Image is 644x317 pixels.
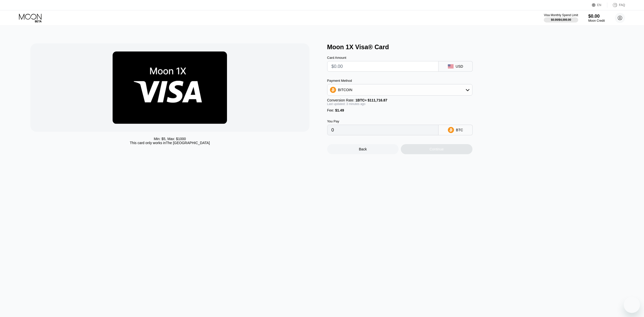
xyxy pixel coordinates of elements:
[327,102,472,106] div: Last updated: 3 minutes ago
[607,3,625,8] div: FAQ
[327,56,439,60] div: Card Amount
[327,144,399,154] div: Back
[327,85,472,95] div: BITCOIN
[544,13,578,22] div: Visa Monthly Spend Limit$0.00/$4,000.00
[130,141,210,145] div: This card only works in The [GEOGRAPHIC_DATA]
[551,18,571,21] div: $0.00 / $4,000.00
[327,79,472,83] div: Payment Method
[356,98,387,102] span: 1 BTC ≈ $111,716.87
[597,3,601,7] div: EN
[624,297,640,313] iframe: 启动消息传送窗口的按钮
[335,108,344,112] span: $1.49
[456,128,463,132] div: BTC
[592,3,607,8] div: EN
[588,14,605,22] div: $0.00Moon Credit
[338,88,352,92] div: BITCOIN
[331,61,434,71] input: $0.00
[544,13,578,17] div: Visa Monthly Spend Limit
[327,119,439,123] div: You Pay
[327,43,619,51] div: Moon 1X Visa® Card
[619,3,625,7] div: FAQ
[359,147,367,151] div: Back
[327,108,472,112] div: Fee :
[456,64,463,68] div: USD
[327,98,472,102] div: Conversion Rate:
[154,137,186,141] div: Min: $ 5 , Max: $ 1000
[588,19,605,22] div: Moon Credit
[588,14,605,19] div: $0.00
